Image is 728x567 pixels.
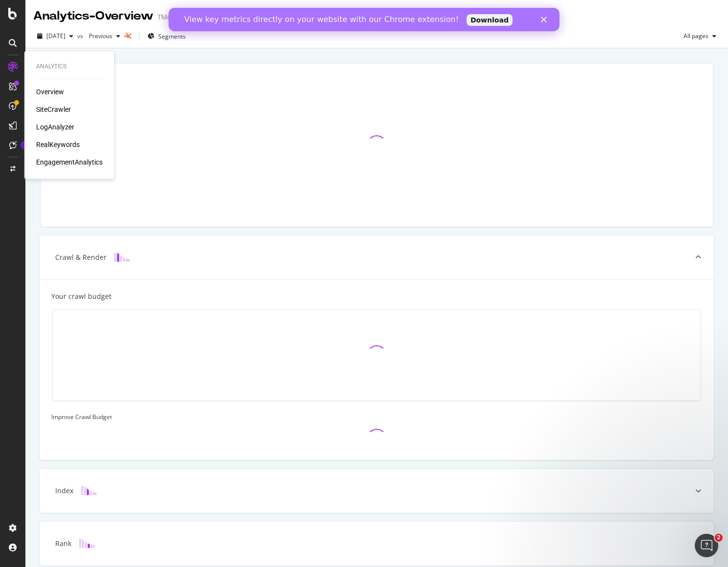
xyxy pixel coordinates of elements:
[372,9,382,15] div: Close
[55,252,107,262] div: Crawl & Render
[55,486,73,496] div: Index
[33,8,153,24] div: Analytics - Overview
[55,539,71,548] div: Rank
[33,28,77,44] button: [DATE]
[79,539,95,548] img: block-icon
[81,486,97,495] img: block-icon
[144,28,190,44] button: Segments
[51,413,702,421] div: Improve Crawl Budget
[695,534,718,557] iframe: Intercom live chat
[85,28,124,44] button: Previous
[21,141,29,149] div: Tooltip anchor
[715,534,723,542] span: 2
[77,32,85,40] span: vs
[114,252,130,262] img: block-icon
[36,63,103,71] div: Analytics
[51,292,111,301] div: Your crawl budget
[36,87,64,97] a: Overview
[680,28,720,44] button: All pages
[36,123,74,132] a: LogAnalyzer
[46,32,65,40] span: 2025 Aug. 22nd
[85,32,112,40] span: Previous
[36,105,71,115] a: SiteCrawler
[169,8,559,31] iframe: Intercom live chat banner
[36,140,80,150] a: RealKeywords
[680,32,708,40] span: All pages
[158,32,186,41] span: Segments
[157,12,221,22] div: TMobile - Weekly (JS)
[36,158,103,168] a: EngagementAnalytics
